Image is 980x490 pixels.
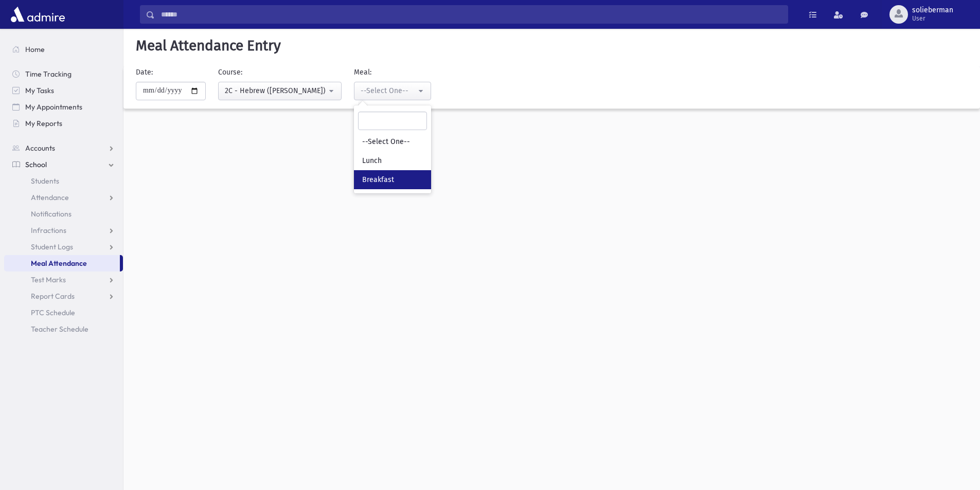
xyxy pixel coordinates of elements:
span: Report Cards [31,292,75,301]
span: Meal Attendance [31,259,87,268]
div: --Select One-- [361,85,416,96]
label: Course: [218,67,242,78]
a: Attendance [4,189,123,206]
span: Notifications [31,209,72,219]
span: Attendance [31,193,69,202]
a: PTC Schedule [4,304,123,321]
label: Date: [136,67,153,78]
a: Students [4,173,123,189]
span: Accounts [25,143,55,153]
div: 2C - Hebrew ([PERSON_NAME]) [225,85,327,96]
span: My Tasks [25,86,54,95]
input: Search [155,5,788,24]
span: Time Tracking [25,69,72,79]
img: AdmirePro [8,4,67,25]
a: Teacher Schedule [4,321,123,337]
a: My Appointments [4,99,123,115]
span: Teacher Schedule [31,324,88,334]
span: My Appointments [25,102,82,112]
button: --Select One-- [354,82,431,100]
span: PTC Schedule [31,308,75,317]
a: My Reports [4,115,123,132]
span: Students [31,176,59,186]
span: Student Logs [31,242,73,251]
a: Test Marks [4,271,123,288]
a: Notifications [4,206,123,222]
span: My Reports [25,119,62,128]
a: Infractions [4,222,123,239]
input: Search [358,112,427,130]
label: Meal: [354,67,371,78]
span: Breakfast [362,175,394,185]
span: solieberman [912,6,953,14]
span: Infractions [31,226,66,235]
a: Time Tracking [4,66,123,82]
a: Report Cards [4,288,123,304]
a: Student Logs [4,239,123,255]
a: Meal Attendance [4,255,120,271]
span: User [912,14,953,23]
h5: Meal Attendance Entry [132,37,972,55]
a: School [4,156,123,173]
a: Home [4,41,123,58]
a: My Tasks [4,82,123,99]
a: Accounts [4,140,123,156]
span: School [25,160,47,169]
span: Test Marks [31,275,66,284]
span: Lunch [362,156,382,166]
button: 2C - Hebrew (Morah Lehmann) [218,82,342,100]
span: Home [25,45,45,54]
span: --Select One-- [362,137,410,147]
